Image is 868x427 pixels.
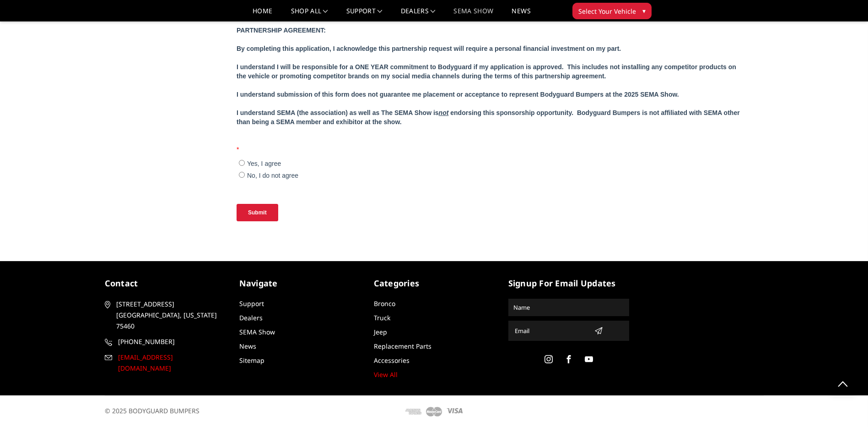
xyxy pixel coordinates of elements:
[374,356,410,365] a: Accessories
[572,3,652,19] button: Select Your Vehicle
[374,299,395,308] a: Bronco
[453,8,493,21] a: SEMA Show
[239,356,264,365] a: Sitemap
[374,370,398,379] a: View All
[642,6,646,16] span: ▾
[105,277,226,290] h5: contact
[508,277,629,290] h5: signup for email updates
[512,8,530,21] a: News
[831,372,854,395] a: Click to Top
[116,299,222,332] span: [STREET_ADDRESS] [GEOGRAPHIC_DATA], [US_STATE] 75460
[346,8,383,21] a: Support
[239,299,264,308] a: Support
[105,406,199,415] span: © 2025 BODYGUARD BUMPERS
[374,277,495,290] h5: Categories
[291,8,328,21] a: shop all
[374,313,390,322] a: Truck
[239,328,275,336] a: SEMA Show
[239,277,360,290] h5: Navigate
[118,352,224,374] span: [EMAIL_ADDRESS][DOMAIN_NAME]
[169,374,211,381] strong: Vehicle Make:
[338,374,382,381] strong: Vehicle Model:
[1,422,240,427] strong: Tell us more about the other parts of your build. Colors, paint, suspension, wheels, tires, light...
[401,8,436,21] a: Dealers
[105,336,226,347] a: [PHONE_NUMBER]
[374,342,431,350] a: Replacement Parts
[105,352,226,374] a: [EMAIL_ADDRESS][DOMAIN_NAME]
[578,6,636,16] span: Select Your Vehicle
[510,300,628,315] input: Name
[374,328,387,336] a: Jeep
[239,313,263,322] a: Dealers
[511,323,591,338] input: Email
[118,336,224,347] span: [PHONE_NUMBER]
[253,8,272,21] a: Home
[239,342,256,350] a: News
